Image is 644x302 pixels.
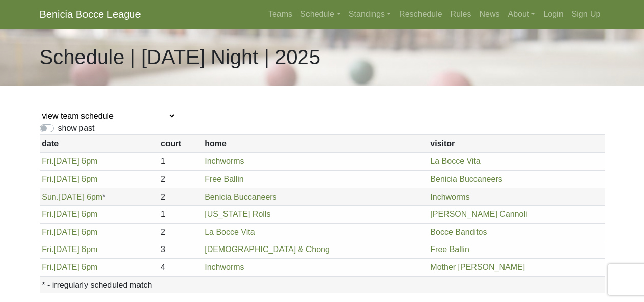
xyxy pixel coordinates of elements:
td: 2 [158,171,202,188]
td: 3 [158,241,202,259]
span: Sun. [42,193,59,201]
a: Teams [264,4,296,24]
a: [US_STATE] Rolls [205,210,270,218]
span: Fri. [42,210,53,218]
span: Fri. [42,175,53,183]
a: Fri.[DATE] 6pm [42,228,97,236]
a: Fri.[DATE] 6pm [42,245,97,254]
span: Fri. [42,157,53,166]
a: Benicia Buccaneers [430,175,502,183]
a: Fri.[DATE] 6pm [42,263,97,271]
a: La Bocce Vita [430,157,480,166]
td: 1 [158,206,202,224]
a: Benicia Buccaneers [205,193,276,201]
th: date [40,135,159,153]
a: Benicia Bocce League [40,4,141,24]
a: Fri.[DATE] 6pm [42,175,97,183]
a: Rules [446,4,475,24]
a: About [504,4,540,24]
a: Inchworms [430,193,469,201]
a: Free Ballin [430,245,469,254]
h1: Schedule | [DATE] Night | 2025 [40,45,320,69]
a: [DEMOGRAPHIC_DATA] & Chong [205,245,330,254]
a: Login [539,4,567,24]
td: 2 [158,223,202,241]
a: Mother [PERSON_NAME] [430,263,525,271]
span: Fri. [42,228,53,236]
a: Inchworms [205,157,244,166]
a: Fri.[DATE] 6pm [42,210,97,218]
label: show past [58,122,95,134]
a: La Bocce Vita [205,228,255,236]
a: [PERSON_NAME] Cannoli [430,210,527,218]
th: home [202,135,428,153]
td: 4 [158,259,202,277]
a: Sign Up [568,4,605,24]
th: visitor [428,135,605,153]
a: Bocce Banditos [430,228,487,236]
a: Inchworms [205,263,244,271]
span: Fri. [42,263,53,271]
a: Reschedule [395,4,446,24]
span: Fri. [42,245,53,254]
a: Sun.[DATE] 6pm [42,193,102,201]
a: Standings [345,4,395,24]
td: 1 [158,153,202,171]
th: * - irregularly scheduled match [40,276,605,293]
a: Free Ballin [205,175,243,183]
a: Schedule [296,4,345,24]
td: 2 [158,188,202,206]
a: News [475,4,504,24]
th: court [158,135,202,153]
a: Fri.[DATE] 6pm [42,157,97,166]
